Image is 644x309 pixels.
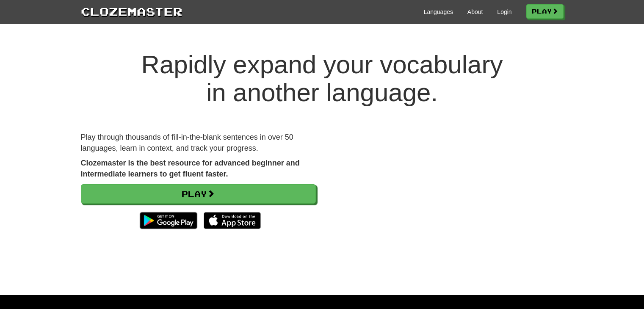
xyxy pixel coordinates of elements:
a: Play [81,184,316,204]
p: Play through thousands of fill-in-the-blank sentences in over 50 languages, learn in context, and... [81,132,316,154]
a: About [467,8,483,16]
a: Languages [424,8,453,16]
a: Play [526,4,564,19]
img: Download_on_the_App_Store_Badge_US-UK_135x40-25178aeef6eb6b83b96f5f2d004eda3bffbb37122de64afbaef7... [204,212,261,229]
a: Login [497,8,511,16]
strong: Clozemaster is the best resource for advanced beginner and intermediate learners to get fluent fa... [81,159,300,178]
a: Clozemaster [81,3,182,19]
img: Get it on Google Play [135,208,201,233]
